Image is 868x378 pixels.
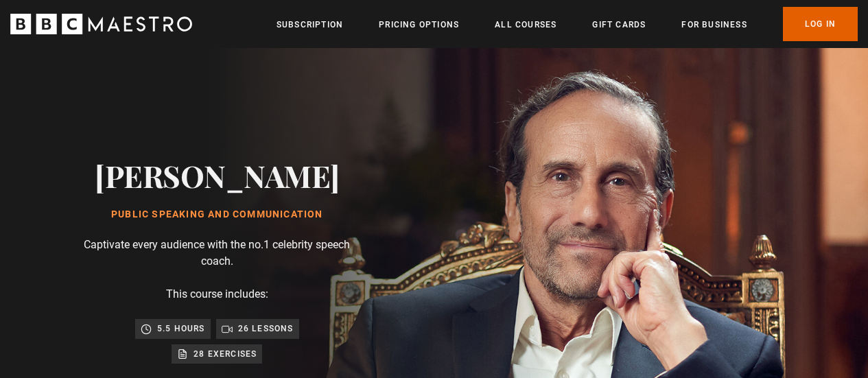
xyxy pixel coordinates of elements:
[592,18,646,32] a: Gift Cards
[10,14,192,34] svg: BBC Maestro
[166,286,268,303] p: This course includes:
[783,7,858,41] a: Log In
[82,237,352,270] p: Captivate every audience with the no.1 celebrity speech coach.
[95,209,340,220] h1: Public Speaking and Communication
[681,18,747,32] a: For business
[379,18,459,32] a: Pricing Options
[277,7,858,41] nav: Primary
[495,18,556,32] a: All Courses
[277,18,343,32] a: Subscription
[95,158,340,193] h2: [PERSON_NAME]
